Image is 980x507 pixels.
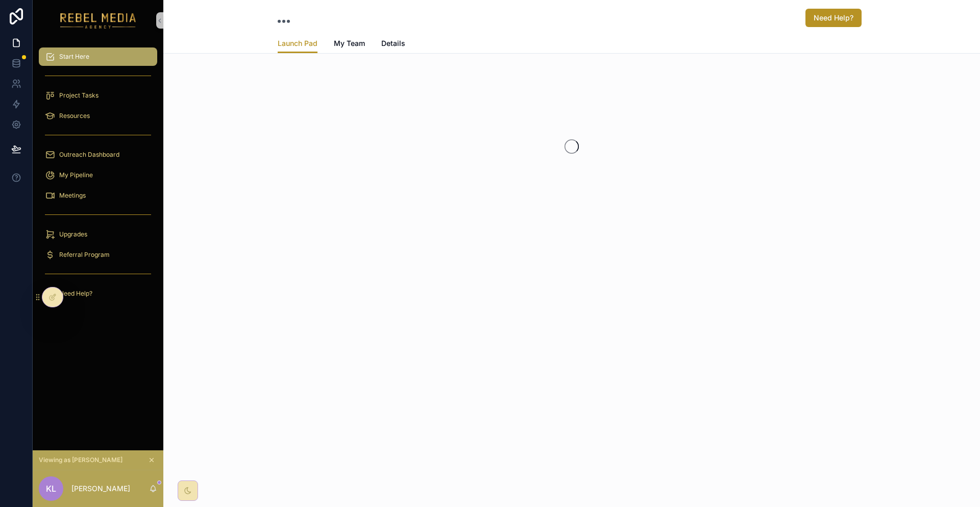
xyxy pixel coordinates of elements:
[59,91,99,100] span: Project Tasks
[805,9,862,27] button: Need Help?
[814,13,853,23] span: Need Help?
[39,86,157,105] a: Project Tasks
[39,225,157,244] a: Upgrades
[60,12,136,29] img: App logo
[278,38,317,49] span: Launch Pad
[39,146,157,164] a: Outreach Dashboard
[39,166,157,184] a: My Pipeline
[334,34,365,55] a: My Team
[39,47,157,66] a: Start Here
[71,484,130,494] p: [PERSON_NAME]
[39,456,122,464] span: Viewing as [PERSON_NAME]
[278,34,317,54] a: Launch Pad
[59,53,89,61] span: Start Here
[59,171,93,179] span: My Pipeline
[381,34,405,55] a: Details
[59,191,86,200] span: Meetings
[59,251,110,259] span: Referral Program
[33,41,163,315] div: scrollable content
[59,151,119,159] span: Outreach Dashboard
[59,230,87,238] span: Upgrades
[381,38,405,49] span: Details
[59,112,90,120] span: Resources
[334,38,365,49] span: My Team
[46,482,56,495] span: KL
[39,246,157,264] a: Referral Program
[39,107,157,125] a: Resources
[39,186,157,205] a: Meetings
